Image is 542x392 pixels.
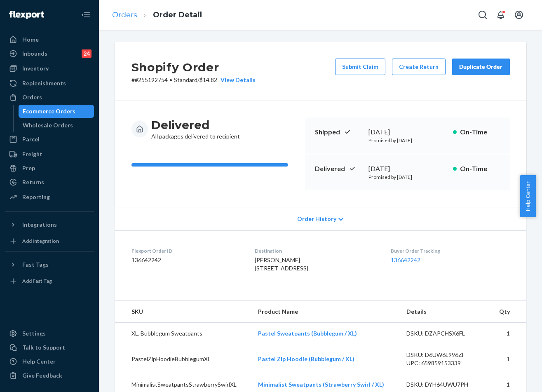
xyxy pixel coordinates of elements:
[22,371,62,380] div: Give Feedback
[406,359,484,367] div: UPC: 659859153339
[22,277,52,284] div: Add Fast Tag
[174,76,197,83] span: Standard
[452,59,510,75] button: Duplicate Order
[131,256,242,264] dd: 136642242
[459,63,503,71] div: Duplicate Order
[5,91,94,104] a: Orders
[77,7,94,23] button: Close Navigation
[315,164,362,174] p: Delivered
[22,221,57,229] div: Integrations
[22,357,56,366] div: Help Center
[258,381,384,388] a: Minimalist Sweatpants (Strawberry Swirl / XL)
[315,127,362,137] p: Shipped
[131,76,256,84] p: # #255192754 / $14.82
[5,176,94,189] a: Returns
[5,133,94,146] a: Parcel
[22,237,59,244] div: Add Integration
[5,369,94,382] button: Give Feedback
[493,7,509,23] button: Open notifications
[368,137,446,144] p: Promised by [DATE]
[131,59,256,76] h2: Shopify Order
[391,256,420,263] a: 136642242
[151,117,240,141] div: All packages delivered to recipient
[474,7,491,23] button: Open Search Box
[22,343,65,352] div: Talk to Support
[23,121,73,129] div: Wholesale Orders
[131,247,242,254] dt: Flexport Order ID
[22,79,66,87] div: Replenishments
[391,247,509,254] dt: Buyer Order Tracking
[151,117,240,132] h3: Delivered
[490,344,526,374] td: 1
[22,261,49,269] div: Fast Tags
[22,64,49,73] div: Inventory
[22,164,35,172] div: Prep
[368,127,446,137] div: [DATE]
[22,178,44,186] div: Returns
[255,256,308,272] span: [PERSON_NAME] [STREET_ADDRESS]
[19,119,94,132] a: Wholesale Orders
[5,47,94,60] a: Inbounds24
[392,59,446,75] button: Create Return
[217,76,256,84] button: View Details
[115,323,251,345] td: XL. Bubblegum Sweatpants
[400,301,490,323] th: Details
[406,329,484,338] div: DSKU: DZAPCHSX6FL
[5,33,94,46] a: Home
[368,174,446,181] p: Promised by [DATE]
[5,327,94,340] a: Settings
[5,218,94,231] button: Integrations
[22,193,50,201] div: Reporting
[490,301,526,323] th: Qty
[22,150,42,158] div: Freight
[460,164,500,174] p: On-Time
[255,247,378,254] dt: Destination
[335,59,385,75] button: Submit Claim
[368,164,446,174] div: [DATE]
[258,330,357,337] a: Pastel Sweatpants (Bubblegum / XL)
[5,275,94,288] a: Add Fast Tag
[112,10,137,19] a: Orders
[258,355,354,362] a: Pastel Zip Hoodie (Bubblegum / XL)
[19,105,94,118] a: Ecommerce Orders
[153,10,202,19] a: Order Detail
[5,77,94,90] a: Replenishments
[22,93,42,101] div: Orders
[22,329,46,338] div: Settings
[106,3,209,27] ol: breadcrumbs
[115,344,251,374] td: PastelZipHoodieBubblegumXL
[23,107,75,115] div: Ecommerce Orders
[169,76,172,83] span: •
[406,351,484,359] div: DSKU: D6UW6L996ZF
[520,175,536,217] button: Help Center
[297,215,336,223] span: Order History
[406,380,484,389] div: DSKU: DYH64UWU7PH
[5,235,94,248] a: Add Integration
[5,258,94,271] button: Fast Tags
[5,190,94,204] a: Reporting
[5,162,94,175] a: Prep
[5,62,94,75] a: Inventory
[5,355,94,368] a: Help Center
[22,49,47,58] div: Inbounds
[22,135,40,143] div: Parcel
[460,127,500,137] p: On-Time
[82,49,92,58] div: 24
[5,148,94,161] a: Freight
[511,7,527,23] button: Open account menu
[5,341,94,354] a: Talk to Support
[22,35,39,44] div: Home
[251,301,400,323] th: Product Name
[9,11,44,19] img: Flexport logo
[490,323,526,345] td: 1
[115,301,251,323] th: SKU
